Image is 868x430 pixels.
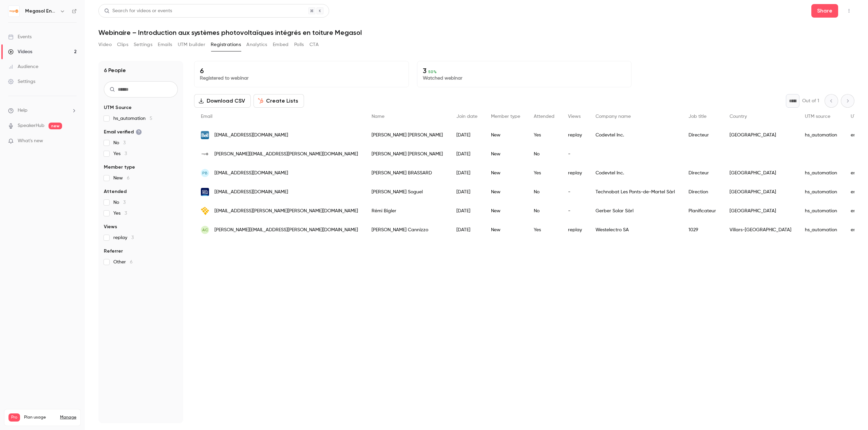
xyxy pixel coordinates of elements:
[450,220,484,239] div: [DATE]
[201,207,209,215] img: gerber.solar
[104,104,132,111] span: UTM Source
[113,234,134,241] span: replay
[811,4,838,18] button: Share
[484,126,527,145] div: New
[798,182,844,201] div: hs_automation
[49,123,62,129] span: new
[589,201,682,220] div: Gerber Solar Sàrl
[484,145,527,164] div: New
[491,114,520,119] span: Member type
[372,114,384,119] span: Name
[456,114,477,119] span: Join date
[24,415,56,420] span: Plan usage
[561,164,589,182] div: replay
[682,220,723,239] div: 1029
[589,182,682,201] div: Technobat Les Ponts-de-Martel Sàrl
[450,126,484,145] div: [DATE]
[104,188,127,195] span: Attended
[798,220,844,239] div: hs_automation
[561,145,589,164] div: -
[8,63,38,70] div: Audience
[365,201,450,220] div: Rémi Bigler
[589,126,682,145] div: Codevtel Inc.
[8,6,19,17] img: Megasol Energie AG
[365,145,450,164] div: [PERSON_NAME] [PERSON_NAME]
[18,107,27,114] span: Help
[104,104,178,265] section: facet-groups
[534,114,554,119] span: Attended
[294,39,304,50] button: Polls
[682,164,723,182] div: Directeur
[682,182,723,201] div: Direction
[18,122,44,129] a: SpeakerHub
[589,220,682,239] div: Westelectro SA
[202,170,208,176] span: PB
[214,151,358,158] span: [PERSON_NAME][EMAIL_ADDRESS][PERSON_NAME][DOMAIN_NAME]
[450,145,484,164] div: [DATE]
[158,39,172,50] button: Emails
[568,114,581,119] span: Views
[202,227,208,233] span: AC
[527,201,561,220] div: No
[428,69,437,74] span: 50 %
[214,132,288,139] span: [EMAIL_ADDRESS][DOMAIN_NAME]
[18,137,43,145] span: What's new
[273,39,289,50] button: Embed
[365,164,450,182] div: [PERSON_NAME] BRASSARD
[201,131,209,139] img: bell.net
[450,164,484,182] div: [DATE]
[8,107,77,114] li: help-dropdown-opener
[214,170,288,177] span: [EMAIL_ADDRESS][DOMAIN_NAME]
[561,201,589,220] div: -
[802,98,819,104] p: Out of 1
[8,48,32,55] div: Videos
[527,220,561,239] div: Yes
[365,220,450,239] div: [PERSON_NAME] Cannizzo
[682,201,723,220] div: Planificateur
[125,151,127,156] span: 3
[723,220,798,239] div: Villars-[GEOGRAPHIC_DATA]
[365,182,450,201] div: [PERSON_NAME] Soguel
[25,8,57,15] h6: Megasol Energie AG
[134,39,152,50] button: Settings
[104,7,172,15] div: Search for videos or events
[561,220,589,239] div: replay
[131,235,134,240] span: 3
[246,39,267,50] button: Analytics
[113,199,126,206] span: No
[123,141,126,145] span: 3
[123,200,126,205] span: 3
[844,5,854,16] button: Top Bar Actions
[113,150,127,157] span: Yes
[798,164,844,182] div: hs_automation
[423,75,626,82] p: Watched webinar
[688,114,706,119] span: Job title
[8,413,20,422] span: Pro
[561,126,589,145] div: replay
[201,150,209,158] img: megasol.ch
[484,220,527,239] div: New
[527,126,561,145] div: Yes
[113,139,126,146] span: No
[214,208,358,215] span: [EMAIL_ADDRESS][PERSON_NAME][PERSON_NAME][DOMAIN_NAME]
[450,182,484,201] div: [DATE]
[596,114,631,119] span: Company name
[450,201,484,220] div: [DATE]
[214,189,288,196] span: [EMAIL_ADDRESS][DOMAIN_NAME]
[309,39,319,50] button: CTA
[8,78,35,85] div: Settings
[527,164,561,182] div: Yes
[113,175,130,181] span: New
[561,182,589,201] div: -
[104,129,142,135] span: Email verified
[589,164,682,182] div: Codevtel Inc.
[104,223,117,230] span: Views
[805,114,830,119] span: UTM source
[723,201,798,220] div: [GEOGRAPHIC_DATA]
[201,188,209,196] img: bluewin.ch
[200,75,403,82] p: Registered to webinar
[527,145,561,164] div: No
[723,164,798,182] div: [GEOGRAPHIC_DATA]
[682,126,723,145] div: Directeur
[130,260,133,264] span: 6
